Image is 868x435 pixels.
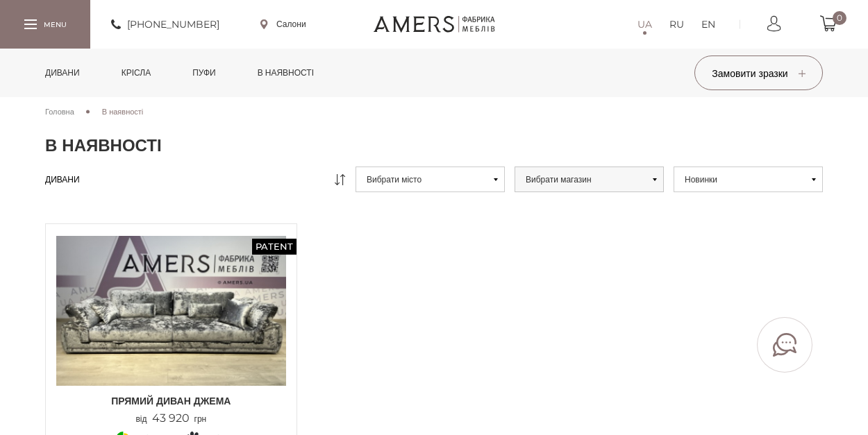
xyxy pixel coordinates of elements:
[111,16,219,33] a: [PHONE_NUMBER]
[674,167,823,192] button: Новинки
[833,11,846,25] span: 0
[182,49,226,97] a: Пуфи
[56,234,286,425] a: Patent Прямий диван ДЖЕМА Прямий диван ДЖЕМА Прямий диван ДЖЕМА від43 920грн
[135,412,206,425] p: від грн
[35,49,90,97] a: Дивани
[45,105,74,118] a: Головна
[45,174,80,185] a: Дивани
[637,16,652,33] a: UA
[247,49,324,97] a: в наявності
[56,394,286,408] span: Прямий диван ДЖЕМА
[701,16,715,33] a: EN
[260,18,306,31] a: Салони
[45,135,823,156] h1: В наявності
[111,49,161,97] a: Крісла
[515,167,664,192] button: Вибрати магазин
[712,67,805,80] span: Замовити зразки
[45,107,74,117] span: Головна
[669,16,684,33] a: RU
[356,167,505,192] button: Вибрати місто
[694,56,823,90] button: Замовити зразки
[147,411,194,425] span: 43 920
[252,239,297,255] span: Patent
